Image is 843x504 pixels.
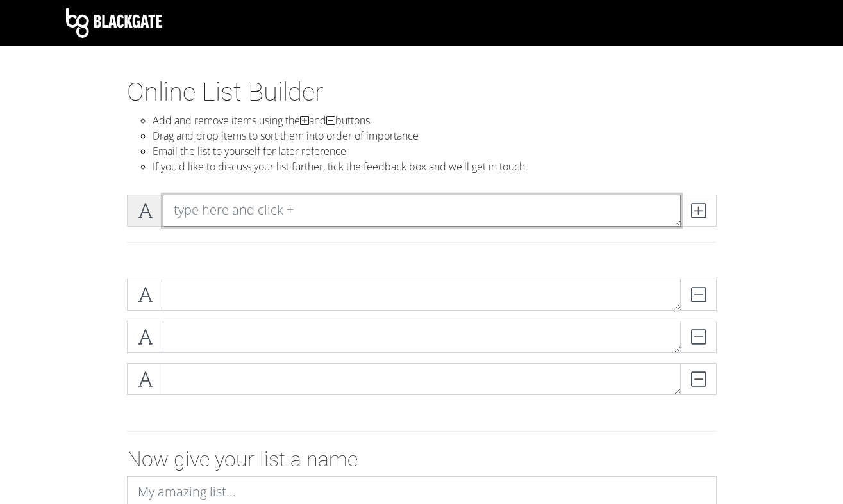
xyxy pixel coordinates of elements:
h2: Now give your list a name [127,447,717,471]
h1: Online List Builder [127,77,717,108]
li: If you'd like to discuss your list further, tick the feedback box and we'll get in touch. [153,159,717,174]
li: Email the list to yourself for later reference [153,143,717,159]
img: Blackgate [66,8,162,38]
li: Drag and drop items to sort them into order of importance [153,128,717,143]
li: Add and remove items using the and buttons [153,113,717,128]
